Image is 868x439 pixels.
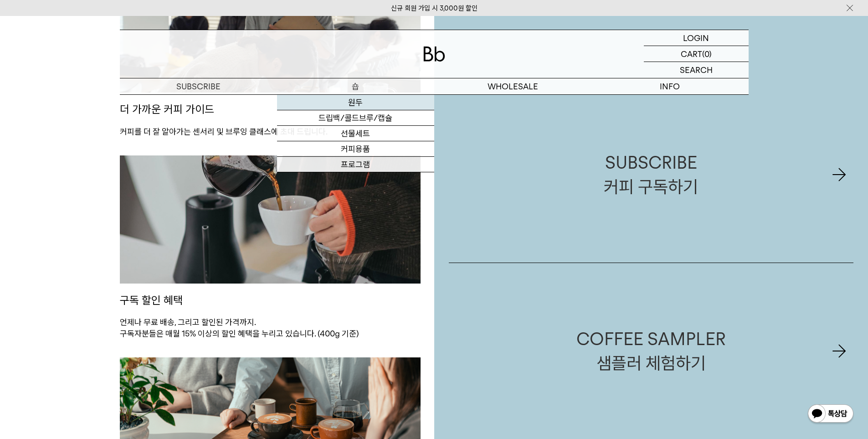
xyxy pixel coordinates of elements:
p: SEARCH [680,62,713,78]
p: WHOLESALE [434,78,591,94]
div: COFFEE SAMPLER 샘플러 체험하기 [576,327,726,375]
a: 신규 회원 가입 시 3,000원 할인 [391,4,478,12]
a: 숍 [277,78,434,94]
p: (0) [702,46,712,62]
div: SUBSCRIBE 커피 구독하기 [604,150,698,199]
a: 원두 [277,95,434,110]
a: 프로그램 [277,157,434,172]
a: 드립백/콜드브루/캡슐 [277,110,434,126]
p: LOGIN [683,30,709,46]
p: INFO [591,78,749,94]
a: LOGIN [644,30,749,46]
img: 커피 정기구매 [120,155,421,284]
p: 구독 할인 혜택 [120,284,421,317]
p: 커피를 더 잘 알아가는 센서리 및 브루잉 클래스에 초대 드립니다. [120,126,421,137]
a: 선물세트 [277,126,434,141]
img: 카카오톡 채널 1:1 채팅 버튼 [807,403,854,425]
a: SUBSCRIBE [120,78,277,94]
p: CART [681,46,702,62]
p: 언제나 무료 배송, 그리고 할인된 가격까지. 구독자분들은 매월 15% 이상의 할인 혜택을 누리고 있습니다. (400g 기준) [120,317,421,339]
a: 커피용품 [277,141,434,157]
a: SUBSCRIBE커피 구독하기 [449,87,854,263]
p: 더 가까운 커피 가이드 [120,93,421,126]
img: 로고 [423,46,445,62]
a: CART (0) [644,46,749,62]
